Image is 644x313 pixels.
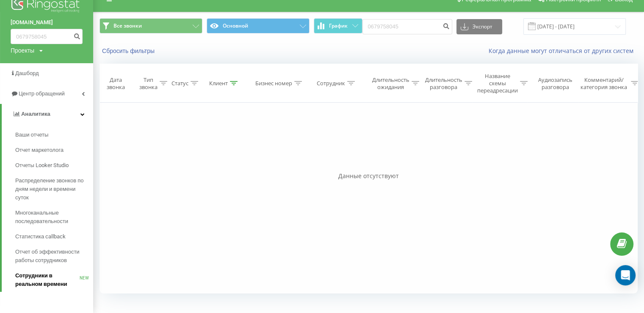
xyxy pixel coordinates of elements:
[15,229,93,244] a: Статистика callback
[100,18,202,34] button: Все звонки
[15,146,64,154] span: Отчет маркетолога
[15,244,93,268] a: Отчет об эффективности работы сотрудников
[15,131,48,139] span: Ваши отчеты
[15,248,89,265] span: Отчет об эффективности работы сотрудников
[139,76,158,91] div: Тип звонка
[100,47,159,55] button: Сбросить фильтры
[477,73,518,94] div: Название схемы переадресации
[113,22,142,29] span: Все звонки
[15,173,93,205] a: Распределение звонков по дням недели и времени суток
[207,18,310,34] button: Основной
[372,76,409,91] div: Длительность ожидания
[15,161,69,170] span: Отчеты Looker Studio
[11,29,83,44] input: Поиск по номеру
[535,76,576,91] div: Аудиозапись разговора
[329,23,348,29] span: График
[15,127,93,143] a: Ваши отчеты
[362,19,452,34] input: Поиск по номеру
[171,80,188,87] div: Статус
[15,70,39,76] span: Дашборд
[489,47,638,55] a: Когда данные могут отличаться от других систем
[15,205,93,229] a: Многоканальные последовательности
[15,271,80,288] span: Сотрудники в реальном времени
[19,90,65,97] span: Центр обращений
[456,19,502,34] button: Экспорт
[15,209,89,226] span: Многоканальные последовательности
[15,268,93,292] a: Сотрудники в реальном времениNEW
[425,76,462,91] div: Длительность разговора
[15,232,66,241] span: Статистика callback
[615,265,636,285] div: Open Intercom Messenger
[100,76,131,91] div: Дата звонка
[255,80,292,87] div: Бизнес номер
[15,176,89,202] span: Распределение звонков по дням недели и времени суток
[11,18,83,27] a: [DOMAIN_NAME]
[209,80,228,87] div: Клиент
[21,111,50,117] span: Аналитика
[11,46,34,55] div: Проекты
[579,76,629,91] div: Комментарий/категория звонка
[314,18,362,34] button: График
[317,80,345,87] div: Сотрудник
[100,172,638,180] div: Данные отсутствуют
[2,104,93,124] a: Аналитика
[15,158,93,173] a: Отчеты Looker Studio
[15,143,93,158] a: Отчет маркетолога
